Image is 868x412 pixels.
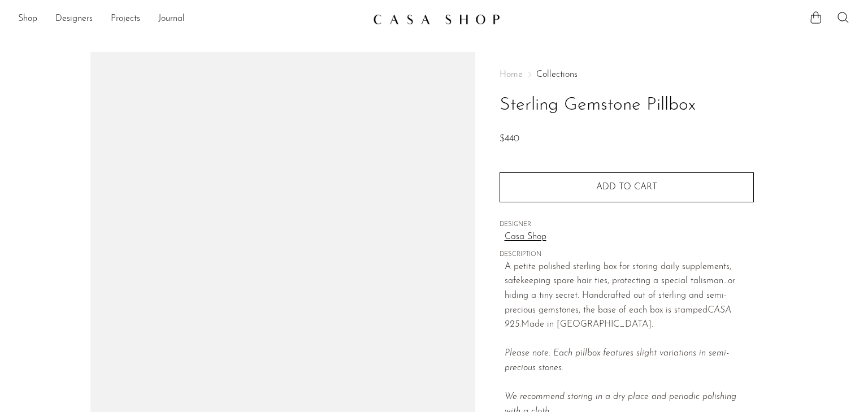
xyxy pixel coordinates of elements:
[500,250,754,260] span: DESCRIPTION
[158,12,185,27] a: Journal
[500,70,523,79] span: Home
[18,10,364,29] ul: NEW HEADER MENU
[596,183,657,192] span: Add to cart
[18,12,37,27] a: Shop
[111,12,140,27] a: Projects
[55,12,93,27] a: Designers
[500,135,519,144] span: $440
[500,172,754,202] button: Add to cart
[505,230,754,245] a: Casa Shop
[536,70,578,79] a: Collections
[18,10,364,29] nav: Desktop navigation
[500,91,754,120] h1: Sterling Gemstone Pillbox
[500,220,754,230] span: DESIGNER
[500,70,754,79] nav: Breadcrumbs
